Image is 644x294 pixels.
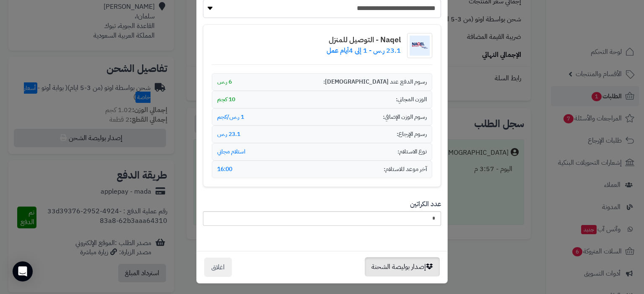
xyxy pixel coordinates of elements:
[384,165,427,174] span: آخر موعد للاستلام:
[397,148,427,156] span: نوع الاستلام:
[397,130,427,138] span: رسوم الإرجاع:
[217,130,240,138] span: 23.1 ر.س
[365,257,440,276] button: إصدار بوليصة الشحنة
[327,36,401,44] h4: Naqel - التوصيل للمنزل
[396,95,427,104] span: الوزن المجاني:
[327,46,401,56] p: 23.1 ر.س - 1 إلى 4أيام عمل
[13,261,33,281] div: Open Intercom Messenger
[217,113,244,121] span: 1 ر.س/كجم
[217,148,245,156] span: استلام مجاني
[323,78,427,86] span: رسوم الدفع عند [DEMOGRAPHIC_DATA]:
[204,258,232,277] button: اغلاق
[217,78,232,86] span: 6 ر.س
[217,165,232,174] span: 16:00
[383,113,427,121] span: رسوم الوزن الإضافي:
[410,199,441,209] label: عدد الكراتين
[217,95,235,104] span: 10 كجم
[407,33,432,58] img: شعار شركة الشحن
